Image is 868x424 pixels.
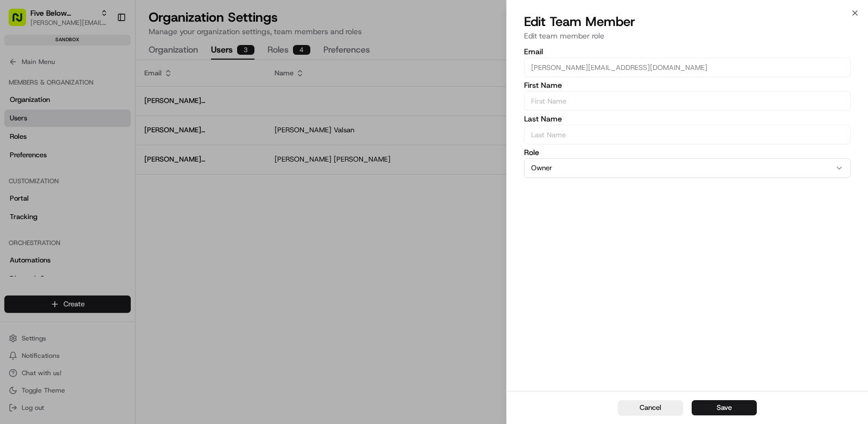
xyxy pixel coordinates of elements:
span: Knowledge Base [22,157,83,168]
input: First Name [524,91,851,111]
button: Start new chat [184,106,197,119]
div: Start new chat [37,103,178,114]
div: 📗 [11,158,20,166]
div: 💻 [92,158,100,166]
img: 1736555255976-a54dd68f-1ca7-489b-9aae-adbdc363a1c4 [11,103,30,123]
span: Pylon [108,183,131,191]
p: Welcome 👋 [11,43,197,60]
input: Email [524,57,851,77]
input: Clear [28,69,179,81]
label: Email [524,48,851,55]
a: Powered byPylon [76,183,131,191]
h2: Edit Team Member [524,13,851,30]
span: API Documentation [103,157,174,168]
input: Last Name [524,125,851,144]
button: Cancel [618,400,683,415]
a: 📗Knowledge Base [7,152,87,172]
a: 💻API Documentation [87,152,178,172]
label: First Name [524,81,851,89]
label: Last Name [524,115,851,123]
div: We're available if you need us! [37,114,137,123]
img: Nash [11,10,33,32]
button: Save [692,400,757,415]
p: Edit team member role [524,30,851,41]
label: Role [524,149,851,156]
